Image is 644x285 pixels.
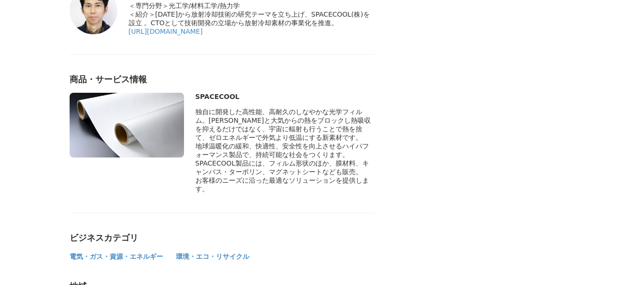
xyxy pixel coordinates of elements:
span: ＜紹介＞[DATE]から放射冷却技術の研究テーマを立ち上げ、SPACECOOL(株)を設立 。CTOとして技術開発の立場から放射冷却素材の事業化を推進。 [129,10,370,27]
a: 電気・ガス・資源・エネルギー [70,255,164,260]
span: SPACECOOL製品には、フィルム形状のほか、膜材料、キャンバス・ターポリン、マグネットシートなども販売。 [195,159,369,176]
span: お客様のニーズに沿った最適なソリューションを提供します。 [195,177,369,193]
span: 電気・ガス・資源・エネルギー [70,253,163,260]
div: SPACECOOL [195,93,375,100]
span: 地球温暖化の緩和、快適性、安全性を向上させるハイパフォーマンス製品で、持続可能な社会をつくります。 [195,142,369,158]
a: [URL][DOMAIN_NAME] [129,28,203,35]
span: 環境・エコ・リサイクル [176,253,249,260]
div: 商品・サービス情報 [70,74,375,85]
span: ＜専門分野＞光工学/材料工学/熱力学 [129,2,240,10]
div: ビジネスカテゴリ [70,232,375,244]
img: thumbnail_093146a0-58e6-11ee-a4ca-3b81fc72f4fb.jpg [70,93,184,157]
span: 独自に開発した高性能、高耐久のしなやかな光学フィルム。[PERSON_NAME]と大気からの熱をブロックし熱吸収を抑えるだけではなく、宇宙に輻射も行うことで熱を捨て、ゼロエネルギーで外気より低温... [195,108,371,141]
a: 環境・エコ・リサイクル [176,255,249,260]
